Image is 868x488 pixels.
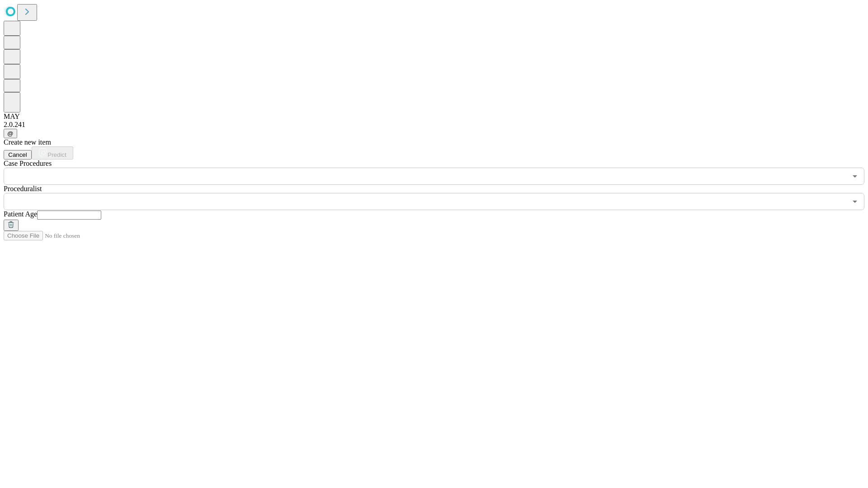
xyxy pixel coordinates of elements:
[4,150,32,160] button: Cancel
[4,113,864,121] div: MAY
[849,170,861,183] button: Open
[4,185,42,192] span: Proceduralist
[4,138,51,146] span: Create new item
[8,151,27,158] span: Cancel
[4,160,52,167] span: Scheduled Procedure
[47,151,66,158] span: Predict
[4,121,864,129] div: 2.0.241
[849,195,861,208] button: Open
[32,146,73,160] button: Predict
[7,130,14,137] span: @
[4,210,37,218] span: Patient Age
[4,129,17,138] button: @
